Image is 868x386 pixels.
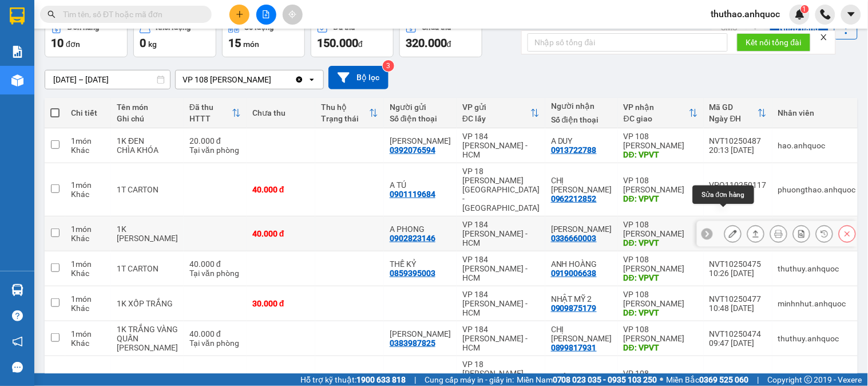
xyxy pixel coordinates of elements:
[189,338,241,348] div: Tại văn phòng
[551,234,597,243] div: 0336660003
[252,299,310,308] div: 30.000 đ
[624,220,698,238] div: VP 108 [PERSON_NAME]
[390,329,451,338] div: ANH BẢO
[295,75,304,84] svg: Clear value
[256,5,276,25] button: file-add
[184,98,247,128] th: Toggle SortBy
[462,220,540,247] div: VP 184 [PERSON_NAME] - HCM
[71,373,105,383] div: 1 món
[710,114,758,123] div: Ngày ĐH
[724,225,742,242] div: Sửa đơn hàng
[356,375,406,384] strong: 1900 633 818
[51,36,64,50] span: 10
[321,103,369,112] div: Thu hộ
[66,40,80,49] span: đơn
[189,136,241,145] div: 20.000 đ
[803,5,807,13] span: 1
[624,103,689,112] div: VP nhận
[801,5,809,13] sup: 1
[778,141,856,150] div: hao.anhquoc
[624,308,698,317] div: DĐ: VPVT
[624,238,698,247] div: DĐ: VPVT
[624,343,698,352] div: DĐ: VPVT
[189,103,232,112] div: Đã thu
[390,234,435,243] div: 0902823146
[778,334,856,343] div: thuthuy.anhquoc
[447,40,451,49] span: đ
[624,255,698,273] div: VP 108 [PERSON_NAME]
[702,7,790,21] span: thuthao.anhquoc
[117,185,178,194] div: 1T CARTON
[710,304,767,313] div: 10:48 [DATE]
[624,114,689,123] div: ĐC giao
[315,98,384,128] th: Toggle SortBy
[624,132,698,150] div: VP 108 [PERSON_NAME]
[11,46,23,58] img: solution-icon
[778,108,856,117] div: Nhân viên
[358,40,363,49] span: đ
[804,376,812,384] span: copyright
[71,180,105,190] div: 1 món
[710,145,767,155] div: 20:13 [DATE]
[140,36,146,50] span: 0
[117,299,178,308] div: 1K XỐP TRẮNG
[71,304,105,313] div: Khác
[133,16,216,57] button: Khối lượng0kg
[71,259,105,269] div: 1 món
[667,373,749,386] span: Miền Bắc
[551,259,612,269] div: ANH HOÀNG
[778,299,856,308] div: minhnhut.anhquoc
[624,325,698,343] div: VP 108 [PERSON_NAME]
[414,373,416,386] span: |
[390,103,451,112] div: Người gửi
[399,16,482,57] button: Chưa thu320.000đ
[189,145,241,155] div: Tại văn phòng
[624,150,698,159] div: DĐ: VPVT
[553,375,657,384] strong: 0708 023 035 - 0935 103 250
[778,264,856,273] div: thuthuy.anhquoc
[693,186,754,204] div: Sửa đơn hàng
[45,16,128,57] button: Đơn hàng10đơn
[710,338,767,348] div: 09:47 [DATE]
[228,36,241,50] span: 15
[45,70,170,89] input: Select a date range.
[117,136,178,145] div: 1K ĐEN
[778,185,856,194] div: phuongthao.anhquoc
[243,40,259,49] span: món
[624,194,698,203] div: DĐ: VPVT
[390,338,435,348] div: 0383987825
[390,190,435,199] div: 0901119684
[183,74,271,85] div: VP 108 [PERSON_NAME]
[462,325,540,352] div: VP 184 [PERSON_NAME] - HCM
[10,7,25,25] img: logo-vxr
[551,101,612,111] div: Người nhận
[311,16,394,57] button: Đã thu150.000đ
[517,373,657,386] span: Miền Nam
[462,132,540,159] div: VP 184 [PERSON_NAME] - HCM
[551,115,612,124] div: Số điện thoại
[551,269,597,278] div: 0919006638
[710,294,767,304] div: NVT10250477
[272,74,274,85] input: Selected VP 108 Lê Hồng Phong - Vũng Tàu.
[390,136,451,145] div: C NGỌC
[117,145,178,155] div: CHÌA KHÓA
[624,290,698,308] div: VP 108 [PERSON_NAME]
[71,108,105,117] div: Chi tiết
[551,136,612,145] div: A DUY
[462,167,540,212] div: VP 18 [PERSON_NAME][GEOGRAPHIC_DATA] - [GEOGRAPHIC_DATA]
[710,373,767,383] div: VPQ110250114
[551,373,612,383] div: NHẬT MỸ 2
[710,136,767,145] div: NVT10250487
[846,9,857,19] span: caret-down
[737,33,811,52] button: Kết nối tổng đài
[710,180,767,190] div: VPQ110250117
[262,10,270,18] span: file-add
[406,36,447,50] span: 320.000
[117,264,178,273] div: 1T CARTON
[551,343,597,352] div: 0899817931
[710,329,767,338] div: NVT10250474
[63,8,198,21] input: Tìm tên, số ĐT hoặc mã đơn
[71,338,105,348] div: Khác
[710,103,758,112] div: Mã GD
[462,114,530,123] div: ĐC lấy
